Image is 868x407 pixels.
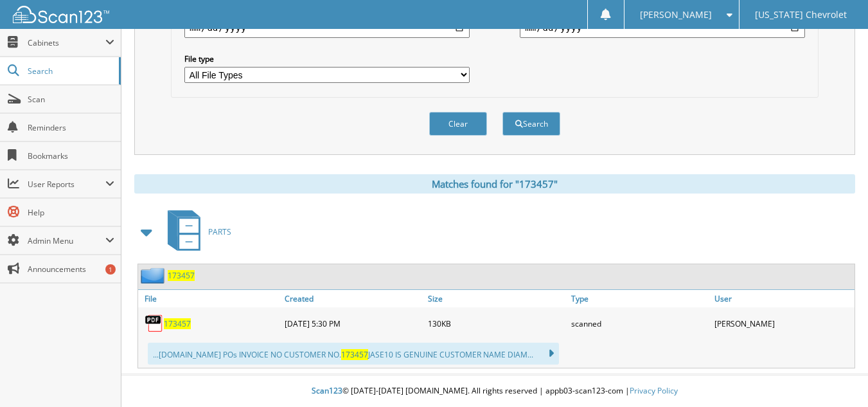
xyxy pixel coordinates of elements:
[184,53,470,64] label: File type
[502,112,560,136] button: Search
[429,112,487,136] button: Clear
[425,311,568,336] div: 130KB
[312,385,342,396] span: Scan123
[711,311,855,336] div: [PERSON_NAME]
[138,290,281,307] a: File
[28,207,114,218] span: Help
[28,66,112,77] span: Search
[28,150,114,161] span: Bookmarks
[28,94,114,105] span: Scan
[28,122,114,133] span: Reminders
[145,314,164,333] img: PDF.png
[105,264,116,275] div: 1
[341,349,368,360] span: 173457
[568,311,711,336] div: scanned
[121,375,868,407] div: © [DATE]-[DATE] [DOMAIN_NAME]. All rights reserved | appb03-scan123-com |
[28,179,105,190] span: User Reports
[711,290,855,307] a: User
[28,37,105,48] span: Cabinets
[281,290,425,307] a: Created
[640,11,712,19] span: [PERSON_NAME]
[208,226,231,237] span: PARTS
[164,318,191,329] a: 173457
[425,290,568,307] a: Size
[28,264,114,275] span: Announcements
[168,270,195,281] a: 173457
[148,343,559,365] div: ...[DOMAIN_NAME] POs INVOICE NO CUSTOMER NO. JASE10 IS GENUINE CUSTOMER NAME DIAM...
[755,11,847,19] span: [US_STATE] Chevrolet
[134,174,855,194] div: Matches found for "173457"
[630,385,678,396] a: Privacy Policy
[13,6,109,23] img: scan123-logo-white.svg
[141,267,168,284] img: folder2.png
[281,311,425,336] div: [DATE] 5:30 PM
[568,290,711,307] a: Type
[160,206,231,257] a: PARTS
[28,235,105,246] span: Admin Menu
